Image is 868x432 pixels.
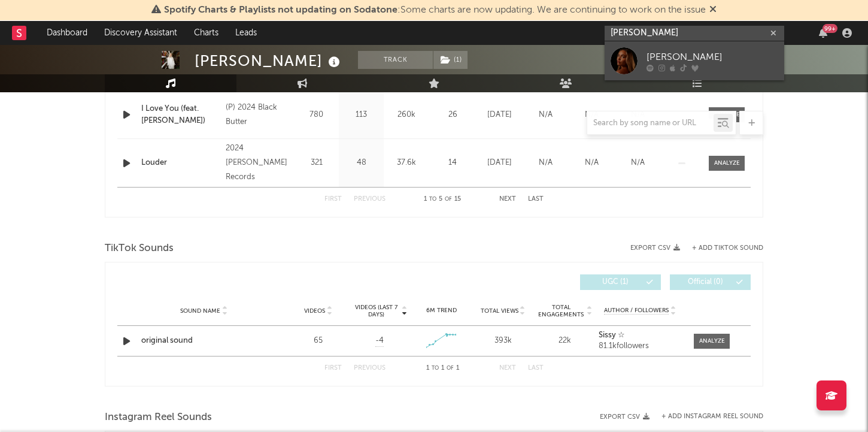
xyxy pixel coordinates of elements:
div: (P) 2024 Black Butter [226,101,291,129]
span: Total Views [481,307,518,315]
a: Leads [227,21,265,45]
button: 99+ [819,28,827,38]
div: 2024 [PERSON_NAME] Records [226,141,291,185]
div: [PERSON_NAME] [647,50,778,64]
a: Sissy ☆ [599,331,682,340]
span: Spotify Charts & Playlists not updating on Sodatone [164,5,397,15]
div: 1 5 15 [409,192,475,207]
span: Total Engagements [537,304,585,318]
button: UGC(1) [580,274,661,290]
span: Dismiss [709,5,717,15]
div: 99 + [823,24,837,33]
span: : Some charts are now updating. We are continuing to work on the issue [164,5,706,15]
div: 26 [432,109,474,121]
button: First [324,365,342,371]
div: N/A [572,157,612,169]
a: Louder [141,157,220,169]
span: UGC ( 1 ) [588,279,643,286]
div: 6M Trend [414,306,469,315]
button: Export CSV [600,413,650,421]
span: ( 1 ) [433,51,468,69]
button: + Add TikTok Sound [680,245,763,252]
a: I Love You (feat. [PERSON_NAME]) [141,103,220,126]
strong: Sissy ☆ [599,331,625,339]
button: Track [358,51,433,69]
div: 14 [432,157,474,169]
input: Search for artists [605,26,784,41]
button: Previous [354,365,386,371]
div: 260k [387,109,426,121]
button: Official(0) [670,274,751,290]
div: 65 [290,335,346,347]
span: TikTok Sounds [105,241,174,256]
span: of [445,197,452,202]
button: (1) [433,51,468,69]
div: 780 [297,109,336,121]
span: Videos (last 7 days) [352,304,400,318]
a: Dashboard [38,21,96,45]
div: 48 [342,157,381,169]
div: + Add Instagram Reel Sound [650,413,763,420]
div: 321 [297,157,336,169]
button: Export CSV [630,244,680,252]
div: 1 1 1 [409,361,475,376]
a: Charts [186,21,227,45]
span: -4 [375,335,384,347]
button: + Add Instagram Reel Sound [661,413,763,420]
a: original sound [141,335,266,347]
a: [PERSON_NAME] [605,41,784,80]
div: [DATE] [479,109,520,121]
div: 37.6k [387,157,426,169]
span: Instagram Reel Sounds [105,410,212,425]
span: Official ( 0 ) [678,279,733,286]
span: Sound Name [180,307,220,315]
span: Author / Followers [604,307,669,315]
div: N/A [618,157,658,169]
div: 393k [475,335,531,347]
div: N/A [618,109,658,121]
input: Search by song name or URL [587,119,714,128]
button: First [324,196,342,203]
span: to [429,197,436,202]
button: Next [499,365,516,371]
button: Last [528,196,544,203]
div: [DATE] [479,157,520,169]
div: N/A [572,109,612,121]
button: Next [499,196,516,203]
div: N/A [526,109,566,121]
span: of [447,365,454,371]
div: N/A [526,157,566,169]
div: 81.1k followers [599,342,682,351]
div: [PERSON_NAME] [195,51,343,71]
button: Previous [354,196,386,203]
a: Discovery Assistant [96,21,186,45]
div: 113 [342,109,381,121]
button: + Add TikTok Sound [692,245,763,252]
span: Videos [304,307,325,315]
button: Last [528,365,544,371]
span: to [432,365,439,371]
div: 22k [537,335,593,347]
